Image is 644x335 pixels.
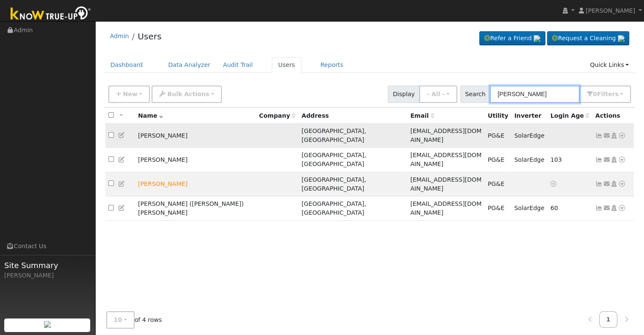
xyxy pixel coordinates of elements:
span: 10 [114,316,122,323]
td: [GEOGRAPHIC_DATA], [GEOGRAPHIC_DATA] [299,148,407,172]
a: Dashboard [104,57,149,73]
span: s [615,91,618,97]
span: SolarEdge [514,205,544,211]
a: Other actions [618,204,626,213]
td: [GEOGRAPHIC_DATA], [GEOGRAPHIC_DATA] [299,196,407,220]
a: landlelectrical@sbcglobal.net [603,155,611,164]
span: Name [138,112,163,119]
img: retrieve [618,35,625,42]
span: Bulk Actions [167,91,209,97]
td: [PERSON_NAME] [135,124,256,148]
a: Data Analyzer [162,57,217,73]
a: Other actions [618,131,626,140]
a: Reports [314,57,350,73]
span: PG&E [488,156,504,163]
a: Audit Trail [217,57,259,73]
button: Bulk Actions [152,86,221,103]
span: [PERSON_NAME] [586,7,635,14]
button: 0Filters [579,86,631,103]
a: Other actions [618,180,626,188]
span: PG&E [488,205,504,211]
span: 06/25/2025 7:12:17 PM [550,156,562,163]
span: 08/07/2025 10:17:06 AM [550,205,558,211]
img: Know True-Up [6,5,95,24]
a: Edit User [118,132,126,138]
div: Address [301,111,404,120]
span: Site Summary [4,260,91,271]
a: trentjaredhunt@gmail.com [603,204,611,213]
span: SolarEdge [514,132,544,139]
button: New [108,86,150,103]
td: [PERSON_NAME] ([PERSON_NAME]) [PERSON_NAME] [135,196,256,220]
a: Show Graph [595,205,603,211]
span: Filter [597,91,619,97]
div: Actions [595,111,631,120]
span: Company name [259,112,296,119]
td: [PERSON_NAME] [135,148,256,172]
input: Search [490,86,580,103]
a: Show Graph [595,132,603,139]
a: Request a Cleaning [547,31,629,46]
button: - All - [419,86,457,103]
a: Show Graph [595,156,603,163]
img: retrieve [44,321,51,328]
span: [EMAIL_ADDRESS][DOMAIN_NAME] [410,200,481,216]
a: Show Graph [595,180,603,187]
a: Quick Links [583,57,635,73]
button: 10 [106,311,135,329]
span: Search [460,86,490,103]
span: PG&E [488,132,504,139]
a: Login As [610,132,618,139]
td: [GEOGRAPHIC_DATA], [GEOGRAPHIC_DATA] [299,172,407,196]
img: retrieve [533,35,540,42]
a: Users [272,57,301,73]
span: Email [410,112,434,119]
a: No login access [550,180,558,187]
a: Edit User [118,180,126,187]
span: Display [388,86,420,103]
span: PG&E [488,180,504,187]
a: Login As [610,156,618,163]
a: Other actions [618,155,626,164]
span: [EMAIL_ADDRESS][DOMAIN_NAME] [410,152,481,167]
a: Refer a Friend [479,31,545,46]
div: Inverter [514,111,544,120]
span: of 4 rows [106,311,162,329]
span: [EMAIL_ADDRESS][DOMAIN_NAME] [410,176,481,192]
a: Admin [110,33,129,39]
a: Login As [610,205,618,211]
span: SolarEdge [514,156,544,163]
a: Login As [610,180,618,187]
a: landlelectrical+smp1@sbcglobal.net [603,131,611,140]
a: Edit User [118,156,126,163]
a: Edit User [118,205,126,211]
td: [GEOGRAPHIC_DATA], [GEOGRAPHIC_DATA] [299,124,407,148]
a: landlelectrical+smp@sbcglobal.net [603,180,611,188]
div: Utility [488,111,509,120]
a: 1 [599,311,618,328]
a: Users [138,31,161,42]
span: New [123,91,137,97]
td: Lead [135,172,256,196]
div: [PERSON_NAME] [4,271,91,280]
span: Days since last login [550,112,589,119]
span: [EMAIL_ADDRESS][DOMAIN_NAME] [410,127,481,143]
